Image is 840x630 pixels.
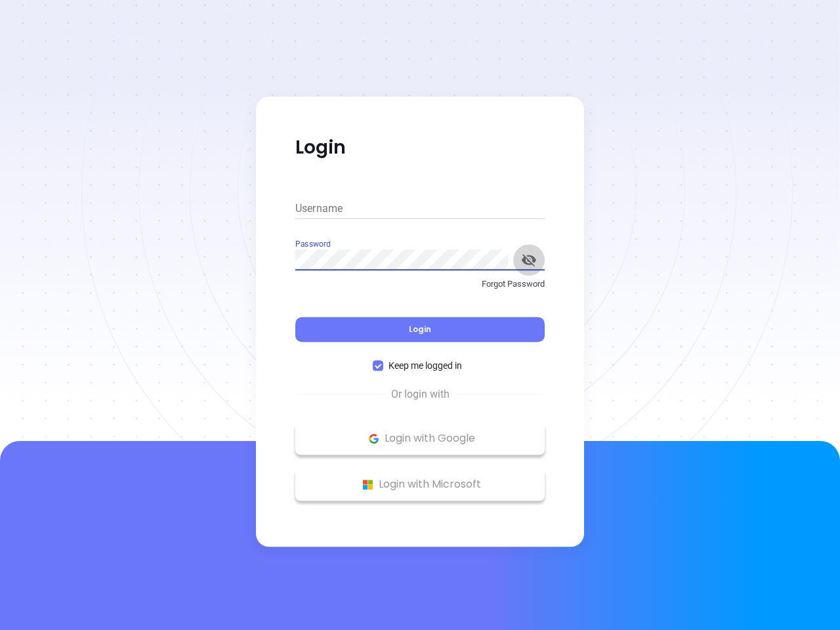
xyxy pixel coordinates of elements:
p: Login with Microsoft [302,474,538,494]
span: Keep me logged in [383,358,467,373]
img: Google Logo [366,430,382,447]
label: Password [295,240,330,248]
img: Microsoft Logo [360,476,376,493]
a: Forgot Password [295,278,545,301]
button: Microsoft Logo Login with Microsoft [295,468,545,501]
span: Or login with [385,387,456,402]
span: Login [409,324,431,335]
p: Login [295,136,545,159]
p: Login with Google [302,429,538,448]
button: toggle password visibility [513,244,545,276]
button: Login [295,317,545,342]
button: Google Logo Login with Google [295,422,545,455]
p: Forgot Password [295,278,545,291]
